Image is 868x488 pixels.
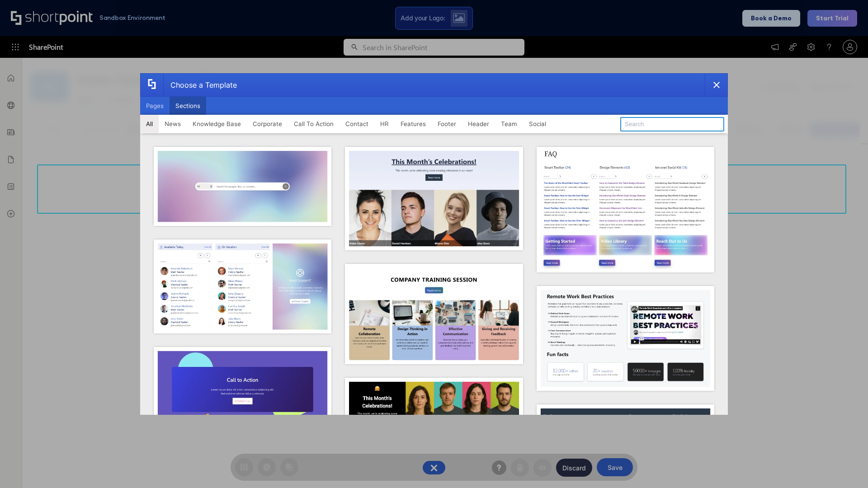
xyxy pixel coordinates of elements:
[288,115,340,133] button: Call To Action
[140,73,728,415] div: template selector
[705,383,868,488] iframe: Chat Widget
[340,115,374,133] button: Contact
[163,74,237,96] div: Choose a Template
[495,115,523,133] button: Team
[462,115,495,133] button: Header
[140,115,159,133] button: All
[374,115,395,133] button: HR
[432,115,462,133] button: Footer
[523,115,552,133] button: Social
[620,117,724,131] input: Search
[140,97,170,115] button: Pages
[395,115,432,133] button: Features
[247,115,288,133] button: Corporate
[159,115,187,133] button: News
[170,97,206,115] button: Sections
[187,115,247,133] button: Knowledge Base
